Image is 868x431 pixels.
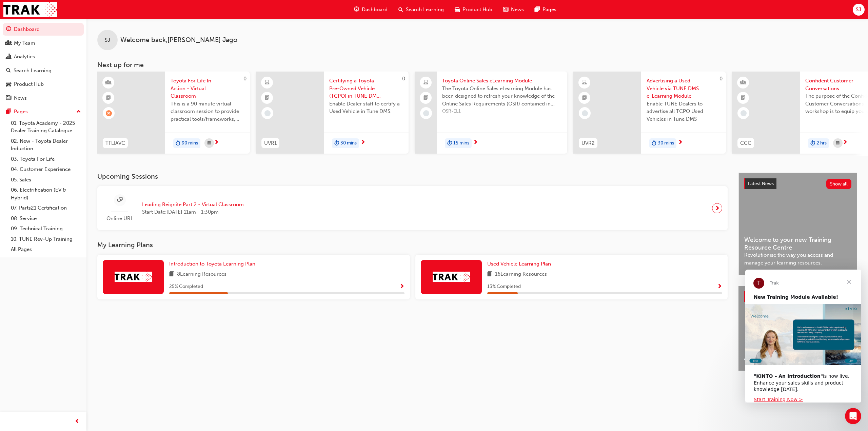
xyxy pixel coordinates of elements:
a: Online URLLeading Reignite Part 2 - Virtual ClassroomStart Date:[DATE] 11am - 1:30pm [103,192,722,225]
a: 06. Electrification (EV & Hybrid) [8,185,84,203]
div: Search Learning [14,67,52,75]
span: Enable TUNE Dealers to advertise all TCPO Used Vehicles in Tune DMS [647,100,721,123]
a: 08. Service [8,213,84,224]
span: booktick-icon [423,94,428,102]
span: guage-icon [6,26,11,33]
span: booktick-icon [106,94,111,102]
a: 01. Toyota Academy - 2025 Dealer Training Catalogue [8,118,84,136]
span: duration-icon [447,139,452,148]
span: Pages [542,6,556,14]
span: 2 hrs [816,139,827,147]
span: news-icon [503,5,508,14]
a: Dashboard [3,23,84,36]
span: Certifying a Toyota Pre-Owned Vehicle (TCPO) in TUNE DMS e-Learning Module [329,77,403,100]
span: learningRecordVerb_NONE-icon [423,110,429,116]
span: 15 mins [453,139,469,147]
a: Toyota Online Sales eLearning ModuleThe Toyota Online Sales eLearning Module has been designed to... [415,72,567,154]
a: All Pages [8,244,84,255]
span: up-icon [76,107,81,116]
a: Analytics [3,51,84,63]
span: prev-icon [75,417,80,426]
a: 10. TUNE Rev-Up Training [8,234,84,244]
span: Product Hub [462,6,492,14]
a: car-iconProduct Hub [449,3,498,17]
span: learningResourceType_ELEARNING-icon [582,78,587,87]
span: learningRecordVerb_NONE-icon [582,110,588,116]
a: 09. Technical Training [8,223,84,234]
span: OSR-EL1 [442,107,562,115]
span: Start Date: [DATE] 11am - 1:30pm [142,208,244,216]
span: search-icon [6,68,11,74]
button: Pages [3,105,84,118]
span: UVR1 [264,139,277,147]
span: Toyota Online Sales eLearning Module [442,77,562,85]
span: 30 mins [340,139,357,147]
span: 0 [402,76,405,82]
a: 0TFLIAVCToyota For Life In Action - Virtual ClassroomThis is a 90 minute virtual classroom sessio... [97,72,250,154]
a: Search Learning [3,64,84,77]
span: next-icon [678,140,683,146]
div: Pages [14,108,28,116]
span: booktick-icon [741,94,746,102]
span: Show Progress [399,284,405,290]
span: 8 Learning Resources [177,270,226,279]
span: Toyota For Life In Action - Virtual Classroom [171,77,244,100]
span: TFLIAVC [105,139,125,147]
span: guage-icon [354,5,359,14]
button: Show all [826,179,852,189]
a: Introduction to Toyota Learning Plan [169,260,258,268]
span: Revolutionise the way you access and manage your learning resources. [744,251,851,267]
span: Welcome back , [PERSON_NAME] Jago [120,36,237,44]
span: sessionType_ONLINE_URL-icon [117,196,122,204]
a: News [3,92,84,104]
h3: My Learning Plans [97,241,728,249]
span: Latest News [748,181,774,187]
span: 16 Learning Resources [495,270,547,279]
iframe: Intercom live chat [845,408,861,424]
span: Welcome to your new Training Resource Centre [744,236,851,251]
span: book-icon [487,270,492,279]
span: SJ [105,36,110,44]
span: learningRecordVerb_NONE-icon [741,110,747,116]
span: duration-icon [652,139,656,148]
span: car-icon [455,5,460,14]
span: Used Vehicle Learning Plan [487,261,551,267]
button: Show Progress [399,282,405,291]
a: 07. Parts21 Certification [8,203,84,213]
span: learningResourceType_ELEARNING-icon [265,78,270,87]
a: search-iconSearch Learning [393,3,449,17]
img: Trak [3,2,57,17]
span: duration-icon [334,139,339,148]
div: Analytics [14,53,35,61]
span: 0 [243,76,246,82]
button: Show Progress [717,282,722,291]
span: calendar-icon [208,139,211,148]
span: 0 [719,76,723,82]
span: duration-icon [176,139,180,148]
div: Product Hub [14,80,44,88]
span: Online URL [103,215,137,222]
span: next-icon [214,140,219,146]
span: CCC [740,139,751,147]
a: guage-iconDashboard [349,3,393,17]
span: learningResourceType_INSTRUCTOR_LED-icon [741,78,746,87]
span: pages-icon [535,5,540,14]
span: news-icon [6,95,11,101]
span: 30 mins [658,139,674,147]
span: next-icon [360,140,366,146]
a: Latest NewsShow allWelcome to your new Training Resource CentreRevolutionise the way you access a... [738,173,857,275]
div: News [14,94,27,102]
a: My Team [3,37,84,50]
span: 25 % Completed [169,283,203,291]
h3: Upcoming Sessions [97,173,728,180]
span: learningRecordVerb_ABSENT-icon [106,110,112,116]
span: search-icon [398,5,403,14]
span: Leading Reignite Part 2 - Virtual Classroom [142,201,244,209]
a: 03. Toyota For Life [8,154,84,164]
